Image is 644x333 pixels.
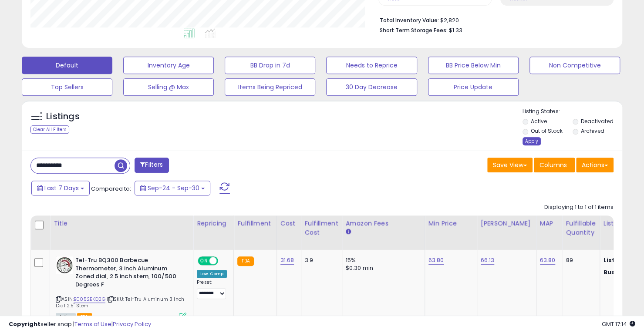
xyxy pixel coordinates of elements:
span: $1.33 [449,26,462,34]
b: Tel-Tru BQ300 Barbecue Thermometer, 3 inch Aluminum Zoned dial, 2.5 inch stem, 100/500 Degrees F [75,256,181,291]
button: Save View [487,158,533,172]
h5: Listings [46,111,80,123]
button: Filters [135,158,169,173]
span: Columns [539,161,567,169]
label: Active [531,118,547,125]
div: Title [54,219,189,228]
span: Last 7 Days [44,184,79,192]
div: Min Price [428,219,473,228]
button: Selling @ Max [123,78,214,96]
div: 15% [346,256,418,264]
p: Listing States: [523,108,622,116]
button: BB Drop in 7d [225,57,315,74]
b: Listed Price: [604,256,643,264]
div: Low. Comp [197,270,227,278]
a: Terms of Use [74,320,111,328]
b: Short Term Storage Fees: [380,27,448,34]
small: FBA [237,256,253,266]
label: Out of Stock [531,127,563,135]
div: Apply [523,137,541,145]
button: Last 7 Days [31,181,90,195]
b: Total Inventory Value: [380,17,439,24]
div: 89 [566,256,593,264]
div: Fulfillment [237,219,273,228]
div: MAP [540,219,559,228]
button: Top Sellers [22,78,112,96]
label: Deactivated [581,118,614,125]
span: Compared to: [91,185,131,193]
div: [PERSON_NAME] [481,219,533,228]
img: 514ZzebCayL._SL40_.jpg [56,256,73,274]
a: 31.68 [280,256,294,265]
span: | SKU: Tel-Tru Aluminum 3 Inch Dial 2.5" Stem [56,296,184,309]
div: Cost [280,219,297,228]
div: Preset: [197,279,227,299]
button: Default [22,57,112,74]
button: BB Price Below Min [428,57,519,74]
button: Items Being Repriced [225,78,315,96]
div: Fulfillment Cost [305,219,338,237]
button: Non Competitive [529,57,620,74]
span: OFF [217,257,231,265]
div: Fulfillable Quantity [566,219,596,237]
button: Actions [576,158,614,172]
div: Displaying 1 to 1 of 1 items [544,203,614,212]
button: Columns [534,158,575,172]
div: seller snap | | [9,320,151,329]
label: Archived [581,127,604,135]
span: ON [199,257,209,265]
a: 63.80 [428,256,444,265]
div: $0.30 min [346,264,418,272]
a: 66.13 [481,256,495,265]
button: Sep-24 - Sep-30 [135,181,210,195]
a: B0052EKQ2G [74,296,105,303]
li: $2,820 [380,14,607,25]
button: 30 Day Decrease [326,78,417,96]
div: Amazon Fees [346,219,421,228]
span: Sep-24 - Sep-30 [148,184,199,192]
button: Inventory Age [123,57,214,74]
button: Price Update [428,78,519,96]
div: Clear All Filters [30,125,69,134]
span: 2025-10-8 17:14 GMT [602,320,635,328]
small: Amazon Fees. [346,228,351,236]
a: 63.80 [540,256,556,265]
div: 3.9 [305,256,335,264]
div: Repricing [197,219,230,228]
a: Privacy Policy [113,320,151,328]
button: Needs to Reprice [326,57,417,74]
strong: Copyright [9,320,40,328]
